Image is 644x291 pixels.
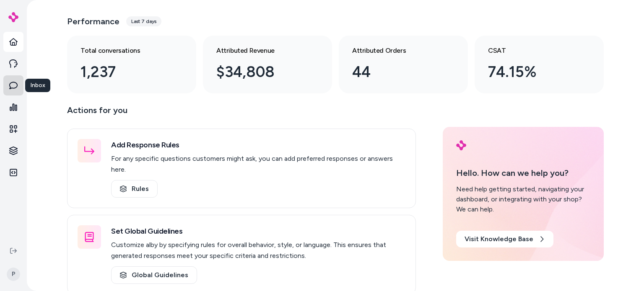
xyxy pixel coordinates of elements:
[216,61,305,83] div: $34,808
[111,225,405,237] h3: Set Global Guidelines
[25,79,50,92] div: Inbox
[111,180,158,198] a: Rules
[456,167,590,179] p: Hello. How can we help you?
[8,12,18,22] img: alby Logo
[67,15,119,27] h3: Performance
[80,46,169,56] h3: Total conversations
[488,61,577,83] div: 74.15%
[111,153,405,175] p: For any specific questions customers might ask, you can add preferred responses or answers here.
[126,16,161,26] div: Last 7 days
[67,103,416,124] p: Actions for you
[456,231,553,247] a: Visit Knowledge Base
[7,268,20,281] span: P
[352,61,441,83] div: 44
[80,61,169,83] div: 1,237
[216,46,305,56] h3: Attributed Revenue
[67,36,196,93] a: Total conversations 1,237
[111,266,197,284] a: Global Guidelines
[475,36,604,93] a: CSAT 74.15%
[111,139,405,151] h3: Add Response Rules
[456,140,466,150] img: alby Logo
[339,36,468,93] a: Attributed Orders 44
[203,36,332,93] a: Attributed Revenue $34,808
[488,46,577,56] h3: CSAT
[456,184,590,214] div: Need help getting started, navigating your dashboard, or integrating with your shop? We can help.
[352,46,441,56] h3: Attributed Orders
[111,239,405,261] p: Customize alby by specifying rules for overall behavior, style, or language. This ensures that ge...
[5,261,22,288] button: P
